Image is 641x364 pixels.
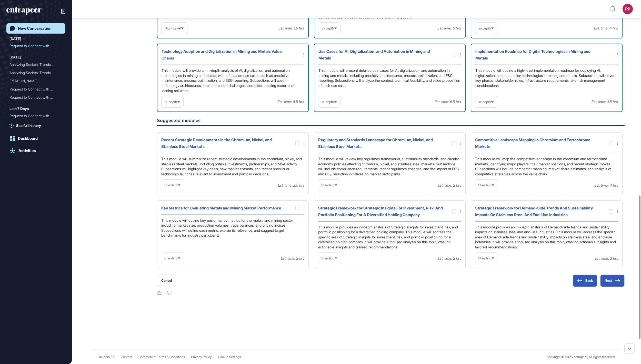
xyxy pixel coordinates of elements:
[9,106,29,112] div: Last 7 Days
[161,218,304,250] div: This module will outline key performance metrics for the metals and mining sector, including mark...
[9,112,58,120] div: Request to Connect with R...
[9,77,58,85] div: [PERSON_NAME]
[9,85,58,93] div: Request to Connect with R...
[9,93,62,102] div: Request to Connect with Reese
[438,182,461,189] div: Est. time: 2 hrs
[318,137,446,150] div: Regulatory and Standards Landscape for Chromium, Nickel, and Stainless Steel Markets
[162,68,304,93] div: This module will provide an in-depth analysis of AI, digitalization, and automation technologies ...
[112,355,115,359] a: X
[600,275,625,287] button: Next
[138,355,185,359] a: Commercial Terms & Conditions
[623,4,633,14] button: PP
[9,69,62,77] div: Analyzing Societal Trends Impacting Volkswagen's Strategy: Consumer Resistance to Software-Based ...
[435,98,461,105] div: Est. time: 6.5 hrs
[318,48,442,62] div: Use Cases for AI, Digitalization, and Automation in Mining and Metals
[475,225,618,250] div: This module provides an in-depth analysis of Demand-side trends and sustainability impacts on sta...
[9,77,62,85] div: Reese
[321,183,334,187] span: Standard
[321,256,334,260] span: Standard
[475,48,599,62] div: Implementation Roadmap for Digital Technologies in Mining and Metals
[6,133,65,144] a: Dashboard
[592,98,618,105] div: Est. time: 3.5 hrs
[278,25,304,32] div: Est. time: 1.5 hrs
[9,42,62,50] div: Request to Connect with Reese
[9,60,58,69] div: Analyzing Societal Trends...
[9,69,58,77] div: Analyzing Societal Trends...
[157,275,176,287] button: Cancel
[9,54,21,60] div: [DATE]
[121,355,132,359] span: Contact
[18,148,36,153] div: Activities
[164,256,177,260] span: Standard
[475,137,600,150] div: Competitive Landscape Mapping in Chromium and Ferrochrome Markets
[6,146,65,156] a: Activities
[9,123,65,128] a: See full history
[277,98,304,105] div: Est. time: 4.5 hrs
[475,156,618,176] div: This module will map the competitive landscape in the chromium and ferrochrome markets, identifyi...
[478,256,491,260] span: Standard
[165,100,177,104] span: In-depth
[161,137,288,150] div: Recent Strategic Developments in the Chromium, Nickel, and Stainless Steel Markets
[191,355,212,359] a: Privacy Policy
[97,355,110,359] a: Linkedin
[6,7,42,15] div: entrapeer-logo
[318,156,461,176] div: This module will review key regulatory frameworks, sustainability standards, and circular economy...
[9,42,58,50] div: Request to Connect with R...
[157,118,625,126] h6: Suggested modules
[161,156,304,176] div: This module will summarize recent strategic developments in the chromium, nickel, and stainless s...
[6,23,65,34] a: New Conversation
[164,183,177,187] span: Standard
[218,355,241,359] a: Cookie Settings
[9,93,58,102] div: Request to Connect with R...
[111,355,112,359] span: /
[478,100,491,104] span: In-depth
[438,255,461,262] div: Est. time: 2 hrs
[475,68,618,93] div: This module will outline a high-level implementation roadmap for deploying AI, digitalization, an...
[322,26,334,30] span: In-depth
[9,112,62,120] div: Request to Connect with Reese
[16,123,41,128] span: See full history
[595,255,618,262] div: Est. time: 2 hrs
[278,182,304,189] div: Est. time: 2.5 hrs
[546,355,615,359] div: Copyright © 2025 entrapeer, All rights reserved.
[594,25,618,32] div: Est. time: 4 hrs
[9,60,62,69] div: Analyzing Societal Trends Shaping Volkswagen's Automotive Strategy for 2025: Consumer Resistance,...
[161,205,281,211] div: Key Metrics for Evaluating Metals and Mining Market Performance
[281,255,304,262] div: Est. time: 2 hrs
[573,275,597,287] button: Back
[18,26,52,31] div: New Conversation
[162,48,286,62] div: Technology Adoption and Digitalization in Mining and Metals Value Chains
[318,225,461,250] div: This module provides an in-depth analysis of Strategic insights for investment, risk, and portfol...
[18,136,38,141] div: Dashboard
[9,36,21,42] div: [DATE]
[478,183,491,187] span: Standard
[322,100,334,104] span: In-depth
[594,182,618,189] div: Est. time: 4 hrs
[165,26,181,30] span: High-Level
[318,205,450,218] div: Strategic Framework for Strategic Insights For Investment, Risk, And Portfolio Positioning For A ...
[437,25,461,32] div: Est. time: 6 hrs
[475,205,606,218] div: Strategic Framework for Demand-Side Trends And Sustainability Impacts On Stainless Steel And End-...
[9,85,62,93] div: Request to Connect with Reese
[478,26,491,30] span: In-depth
[318,68,461,93] div: This module will present detailed use cases for AI, digitalization, and automation in mining and ...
